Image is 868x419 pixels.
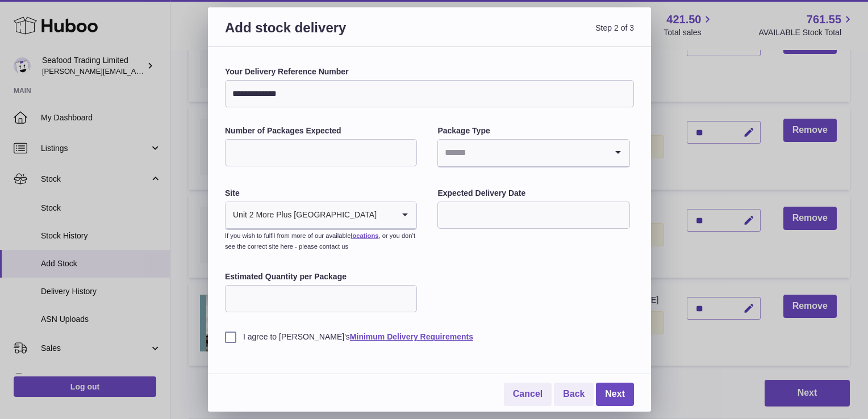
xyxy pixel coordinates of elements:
a: Next [596,383,634,406]
div: Search for option [226,202,416,229]
div: Search for option [438,140,629,167]
input: Search for option [438,140,606,166]
a: Back [554,383,594,406]
a: Minimum Delivery Requirements [350,332,473,341]
input: Search for option [377,202,394,228]
label: Package Type [437,125,629,136]
label: Your Delivery Reference Number [225,66,634,77]
label: Number of Packages Expected [225,125,417,136]
a: Cancel [504,383,552,406]
small: If you wish to fulfil from more of our available , or you don’t see the correct site here - pleas... [225,232,415,250]
span: Unit 2 More Plus [GEOGRAPHIC_DATA] [226,202,377,228]
label: I agree to [PERSON_NAME]'s [225,332,634,342]
span: Step 2 of 3 [429,19,634,50]
label: Estimated Quantity per Package [225,271,417,282]
label: Site [225,188,417,199]
a: locations [350,232,378,239]
h3: Add stock delivery [225,19,429,50]
label: Expected Delivery Date [437,188,629,199]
